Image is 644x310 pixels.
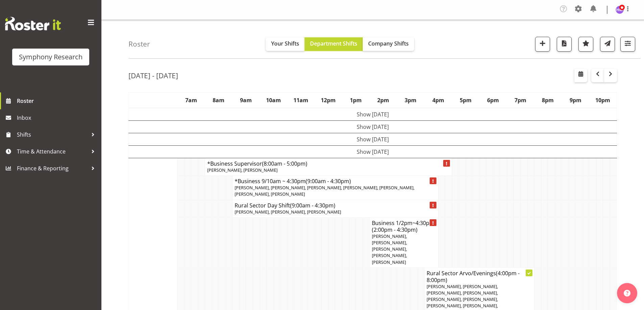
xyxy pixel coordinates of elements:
[363,37,414,51] button: Company Shifts
[129,133,617,146] td: Show [DATE]
[287,93,315,108] th: 11am
[425,93,452,108] th: 4pm
[271,40,299,47] span: Your Shifts
[128,40,150,48] h4: Roster
[128,71,178,80] h2: [DATE] - [DATE]
[620,37,635,52] button: Filter Shifts
[260,93,287,108] th: 10am
[205,93,232,108] th: 8am
[616,6,624,14] img: hitesh-makan1261.jpg
[369,93,397,108] th: 2pm
[600,37,615,52] button: Send a list of all shifts for the selected filtered period to all rostered employees.
[452,93,479,108] th: 5pm
[557,37,572,52] button: Download a PDF of the roster according to the set date range.
[479,93,507,108] th: 6pm
[17,113,98,123] span: Inbox
[427,270,532,283] h4: Rural Sector Arvo/Evenings
[574,69,587,82] button: Select a specific date within the roster.
[129,108,617,121] td: Show [DATE]
[129,121,617,133] td: Show [DATE]
[235,178,436,185] h4: *Business 9/10am ~ 4:30pm
[235,185,414,197] span: [PERSON_NAME], [PERSON_NAME], [PERSON_NAME], [PERSON_NAME], [PERSON_NAME], [PERSON_NAME], [PERSON...
[5,17,61,30] img: Rosterit website logo
[17,130,88,140] span: Shifts
[290,202,335,209] span: (9:00am - 4:30pm)
[19,52,82,62] div: Symphony Research
[177,93,205,108] th: 7am
[310,40,357,47] span: Department Shifts
[305,37,363,51] button: Department Shifts
[578,37,593,52] button: Highlight an important date within the roster.
[17,163,88,173] span: Finance & Reporting
[17,146,88,157] span: Time & Attendance
[266,37,305,51] button: Your Shifts
[342,93,369,108] th: 1pm
[372,233,407,265] span: [PERSON_NAME], [PERSON_NAME], [PERSON_NAME], [PERSON_NAME], [PERSON_NAME]
[17,96,98,106] span: Roster
[262,160,307,167] span: (8:00am - 5:00pm)
[507,93,534,108] th: 7pm
[624,290,630,297] img: help-xxl-2.png
[589,93,617,108] th: 10pm
[372,226,418,233] span: (2:00pm - 4:30pm)
[207,160,450,167] h4: *Business Supervisor
[235,209,341,215] span: [PERSON_NAME], [PERSON_NAME], [PERSON_NAME]
[129,146,617,158] td: Show [DATE]
[232,93,260,108] th: 9am
[372,220,436,233] h4: Business 1/2pm~4:30p...
[368,40,409,47] span: Company Shifts
[397,93,424,108] th: 3pm
[207,167,278,173] span: [PERSON_NAME], [PERSON_NAME]
[315,93,342,108] th: 12pm
[562,93,589,108] th: 9pm
[535,37,550,52] button: Add a new shift
[235,202,436,209] h4: Rural Sector Day Shift
[427,270,520,284] span: (4:00pm - 8:00pm)
[534,93,562,108] th: 8pm
[306,177,351,185] span: (9:00am - 4:30pm)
